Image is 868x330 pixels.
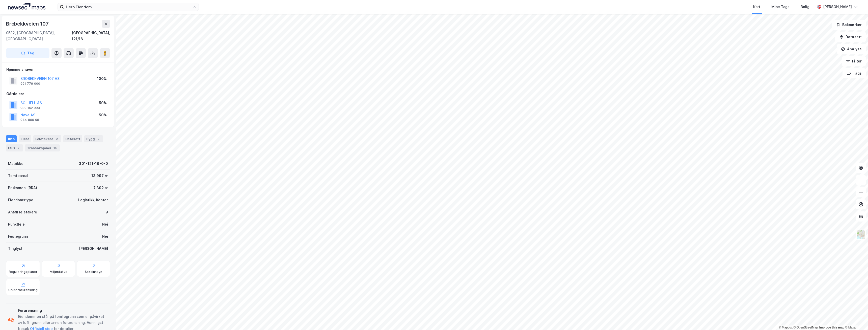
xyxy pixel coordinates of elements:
div: Kart [753,4,760,10]
div: Transaksjoner [25,144,60,151]
a: Mapbox [779,326,793,329]
div: 100% [97,76,107,82]
div: Info [6,135,17,142]
div: Matrikkel [8,161,24,167]
div: 7 392 ㎡ [93,185,108,191]
div: Saksinnsyn [85,270,102,274]
img: logo.a4113a55bc3d86da70a041830d287a7e.svg [8,3,45,11]
div: Festegrunn [8,233,28,239]
button: Tags [843,68,866,78]
div: Bygg [84,135,103,142]
div: 9 [105,209,108,215]
div: 2 [16,145,21,150]
div: Tomteareal [8,173,28,179]
div: 9 [54,136,59,141]
div: Bruksareal (BRA) [8,185,37,191]
div: Datasett [63,135,82,142]
button: Datasett [835,32,866,42]
div: 50% [99,100,107,106]
div: [GEOGRAPHIC_DATA], 121/16 [72,30,110,42]
div: Gårdeiere [6,91,110,97]
iframe: Chat Widget [843,306,868,330]
button: Bokmerker [832,20,866,30]
button: Tag [6,48,49,58]
div: Eiendomstype [8,197,33,203]
div: 13 997 ㎡ [91,173,108,179]
div: Eiere [19,135,31,142]
div: Leietakere [33,135,61,142]
div: Brobekkveien 107 [6,20,50,28]
button: Analyse [837,44,866,54]
div: 944 899 081 [20,118,41,122]
button: Filter [842,56,866,66]
div: 2 [96,136,101,141]
div: Miljøstatus [50,270,67,274]
div: 50% [99,112,107,118]
div: Tinglyst [8,246,22,252]
div: 301-121-16-0-0 [79,161,108,167]
img: Z [856,230,866,239]
div: Mine Tags [771,4,790,10]
div: 0582, [GEOGRAPHIC_DATA], [GEOGRAPHIC_DATA] [6,30,72,42]
div: Nei [102,233,108,239]
div: 989 162 993 [20,106,40,110]
div: 991 779 000 [20,82,40,86]
div: Bolig [801,4,809,10]
div: Forurensning [18,307,108,314]
div: Hjemmelshaver [6,67,110,73]
div: ESG [6,144,23,151]
div: Nei [102,221,108,227]
div: [PERSON_NAME] [823,4,852,10]
a: Improve this map [819,326,844,329]
div: [PERSON_NAME] [79,246,108,252]
div: Grunnforurensning [8,288,38,292]
div: Punktleie [8,221,25,227]
div: Reguleringsplaner [9,270,37,274]
a: OpenStreetMap [794,326,818,329]
div: Antall leietakere [8,209,37,215]
div: 14 [52,145,58,150]
input: Søk på adresse, matrikkel, gårdeiere, leietakere eller personer [64,3,193,11]
div: Logistikk, Kontor [78,197,108,203]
